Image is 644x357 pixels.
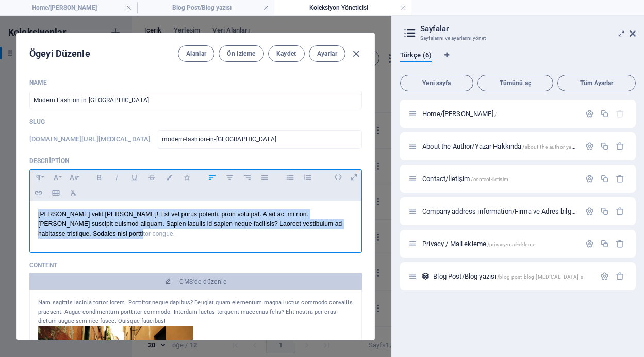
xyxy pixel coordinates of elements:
[400,51,636,71] div: Dil Sekmeleri
[346,169,362,185] i: Kaplama olarak aç
[419,240,580,247] div: Privacy / Mail ekleme/privacy-mail-ekleme
[600,174,609,183] div: Çoğalt
[161,171,177,184] button: Colors
[178,171,195,184] button: Icons
[221,171,238,184] button: Align Center
[422,142,621,150] span: Sayfayı açmak için tıkla
[227,50,255,58] span: Ön izleme
[585,174,594,183] div: Ayarlar
[419,175,580,182] div: Contact/İletişim/contact-iletisim
[29,157,362,165] p: Description
[616,272,624,281] div: Sil
[419,110,580,117] div: Home/[PERSON_NAME]/
[430,273,595,280] div: Blog Post/Blog yazısı/blog-post-blog-[MEDICAL_DATA]-s
[471,176,508,182] span: /contact-iletisim
[600,109,609,118] div: Çoğalt
[420,24,636,34] h2: Sayfalar
[557,75,636,91] button: Tüm Ayarlar
[274,2,411,13] h4: Koleksiyon Yöneticisi
[422,240,535,248] span: Privacy / Mail ekleme
[585,239,594,248] div: Ayarlar
[330,169,346,185] i: HTML'yi düzenle
[317,50,337,58] span: Ayarlar
[482,80,549,86] span: Tümünü aç
[421,272,430,281] div: Bu düzen, bu koleksiyonun tüm ögeleri (örn: bir blog paylaşımı) için şablon olarak kullanılır. Bi...
[29,273,362,290] button: CMS'de düzenle
[309,45,345,62] button: Ayarlar
[299,171,316,184] button: Ordered List
[29,133,151,145] h6: Slug, bu ögenin bulunabileceği URL'dir. O yüzden benzersiz olmalıdır.
[585,142,594,151] div: Ayarlar
[616,207,624,216] div: Sil
[276,50,296,58] span: Kaydet
[204,171,220,184] button: Align Left
[616,239,624,248] div: Sil
[282,171,298,184] button: Unordered List
[268,45,305,62] button: Kaydet
[405,80,469,86] span: Yeni sayfa
[179,278,226,286] span: CMS'de düzenle
[186,50,206,58] span: Alanlar
[239,171,255,184] button: Align Right
[600,272,609,281] div: Ayarlar
[522,144,621,150] span: /about-the-author-yazar-[PERSON_NAME]
[219,45,263,62] button: Ön izleme
[178,45,214,62] button: Alanlar
[585,109,594,118] div: Ayarlar
[419,208,580,215] div: Company address information/Firma ve Adres bilgileri
[600,207,609,216] div: Çoğalt
[422,110,497,118] span: Sayfayı açmak için tıkla
[487,241,535,247] span: /privacy-mail-ekleme
[616,174,624,183] div: Sil
[256,171,273,184] button: Align Justify
[29,118,362,126] p: Slug
[497,274,583,280] span: /blog-post-blog-[MEDICAL_DATA]-s
[562,80,631,86] span: Tüm Ayarlar
[38,209,353,239] p: [PERSON_NAME] velit [PERSON_NAME]! Est vel purus potenti, proin volutpat. A ad ac, mi non. [PERSO...
[600,142,609,151] div: Çoğalt
[29,261,362,269] p: Content
[419,143,580,150] div: About the Author/Yazar Hakkında/about-the-author-yazar-[PERSON_NAME]
[600,239,609,248] div: Çoğalt
[400,49,432,63] span: Türkçe (6)
[616,142,624,151] div: Sil
[38,298,353,326] div: Nam sagittis lacinia tortor lorem. Porttitor neque dapibus? Feugiat quam elementum magna luctus c...
[616,109,624,118] div: Başlangıç sayfası silinemez
[29,78,362,87] p: Name
[422,175,508,183] span: Contact/İletişim
[143,171,160,184] button: Strikethrough
[494,111,497,117] span: /
[477,75,554,91] button: Tümünü aç
[420,34,615,43] h3: Sayfalarını ve ayarlarını yönet
[137,2,274,13] h4: Blog Post/Blog yazısı
[433,272,583,280] span: Blog Post/Blog yazısı
[400,75,473,91] button: Yeni sayfa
